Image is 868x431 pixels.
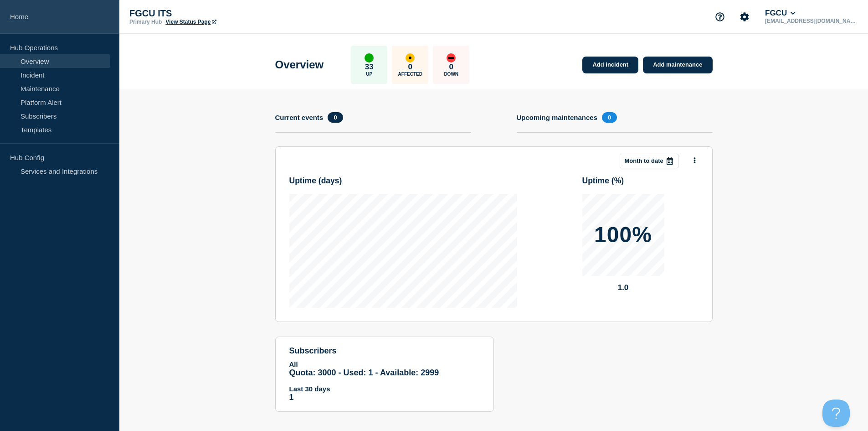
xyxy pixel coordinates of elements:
[763,9,797,18] button: FGCU
[129,8,312,19] p: FGCU ITS
[129,19,162,25] p: Primary Hub
[398,72,422,77] p: Affected
[289,393,480,402] p: 1
[366,72,372,77] p: Up
[620,154,678,168] button: Month to date
[602,112,617,123] span: 0
[822,400,850,427] iframe: Help Scout Beacon - Open
[625,157,663,164] p: Month to date
[517,114,598,121] h4: Upcoming maintenances
[289,368,439,377] span: Quota: 3000 - Used: 1 - Available: 2999
[735,7,754,26] button: Account settings
[289,385,480,393] p: Last 30 days
[447,53,456,62] div: down
[582,283,664,292] p: 1.0
[365,62,374,72] p: 33
[275,114,324,121] h4: Current events
[594,224,652,246] p: 100%
[408,62,412,72] p: 0
[444,72,458,77] p: Down
[406,53,415,62] div: affected
[449,62,453,72] p: 0
[643,57,712,73] a: Add maintenance
[289,346,480,356] h4: subscribers
[365,53,374,62] div: up
[289,360,480,368] p: All
[582,176,624,186] h3: Uptime ( % )
[275,58,324,71] h1: Overview
[165,19,216,25] a: View Status Page
[710,7,729,26] button: Support
[289,176,342,186] h3: Uptime ( days )
[763,18,858,24] p: [EMAIL_ADDRESS][DOMAIN_NAME]
[328,112,343,123] span: 0
[582,57,638,73] a: Add incident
